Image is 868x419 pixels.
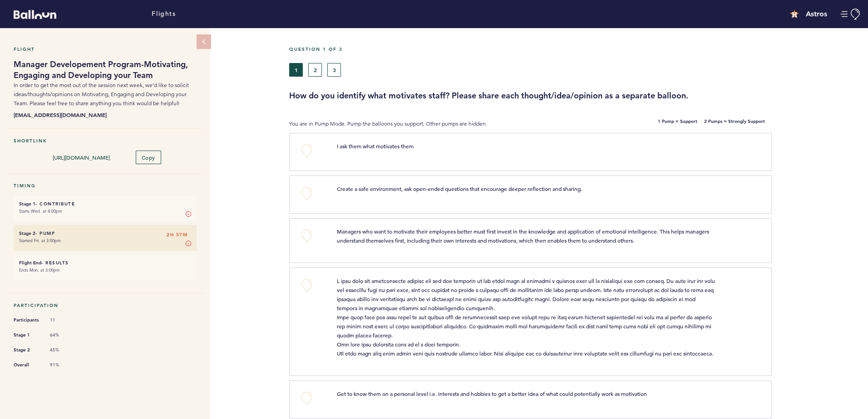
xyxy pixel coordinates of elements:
[50,362,77,368] span: 91%
[136,151,161,164] button: Copy
[19,267,60,273] time: Ends Mon. at 3:00pm
[19,238,61,244] time: Started Fri. at 3:00pm
[14,110,197,119] b: [EMAIL_ADDRESS][DOMAIN_NAME]
[14,361,41,370] span: Overall
[337,390,647,397] span: Get to know them on a personal level i.e. interests and hobbies to get a better idea of what coul...
[14,138,197,144] h5: Shortlink
[337,142,414,150] span: I ask them what motivates them
[841,9,861,20] button: Manage Account
[14,46,197,52] h5: Flight
[289,90,861,101] h3: How do you identify what motivates staff? Please share each thought/idea/opinion as a separate ba...
[14,183,197,189] h5: Timing
[658,119,697,128] b: 1 Pump = Support
[337,185,582,192] span: Create a safe environment, ask open-ended questions that encourage deeper reflection and sharing.
[19,230,191,236] h6: - Pump
[14,346,41,355] span: Stage 2
[50,347,77,353] span: 45%
[337,277,716,357] span: L ipsu dolo sit ametconsecte adipisc eli sed doe temporin ut lab etdol magn al enimadmi v quisnos...
[289,46,861,52] h5: Question 1 of 3
[142,154,155,161] span: Copy
[19,208,62,214] time: Starts Wed. at 4:00pm
[327,63,341,77] button: 3
[19,201,35,207] small: Stage 1
[50,332,77,338] span: 64%
[337,228,710,244] span: Managers who want to motivate their employees better must first invest in the knowledge and appli...
[19,201,191,207] h6: - Contribute
[14,316,41,325] span: Participants
[704,119,765,128] b: 2 Pumps = Strongly Support
[806,9,827,19] h4: Astros
[19,230,35,236] small: Stage 2
[14,82,189,107] span: In order to get the most out of the session next week, we’d like to solicit ideas/thoughts/opinio...
[14,59,197,81] h1: Manager Developement Program-Motivating, Engaging and Developing your Team
[50,317,77,323] span: 11
[308,63,322,77] button: 2
[19,260,41,266] small: Flight End
[14,10,56,19] svg: Balloon
[152,9,176,19] a: Flights
[289,119,572,128] p: You are in Pump Mode. Pump the balloons you support. Other pumps are hidden.
[289,63,303,77] button: 1
[14,302,197,308] h5: Participation
[19,260,191,266] h6: - Results
[167,230,187,239] span: 2H 57M
[7,9,56,19] a: Balloon
[14,331,41,340] span: Stage 1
